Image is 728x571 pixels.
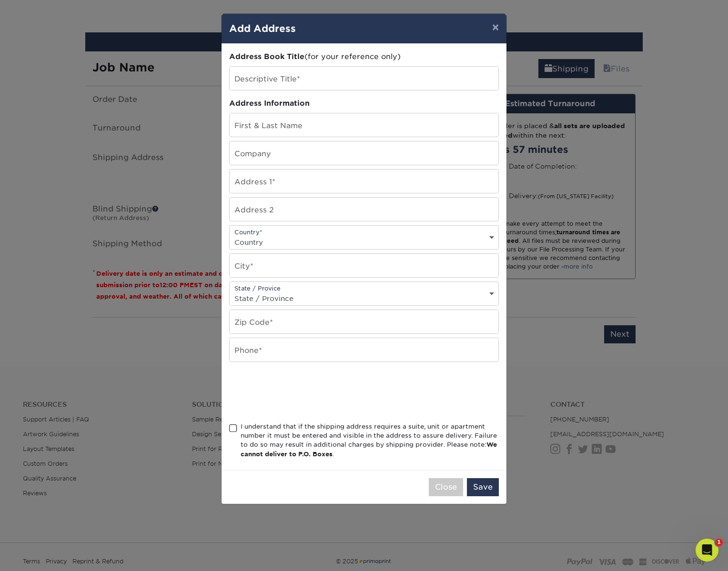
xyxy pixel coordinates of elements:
[467,478,499,496] button: Save
[485,14,506,40] button: ×
[715,539,723,546] span: 1
[229,51,499,62] div: (for your reference only)
[229,98,499,109] div: Address Information
[229,373,374,411] iframe: reCAPTCHA
[229,21,499,36] h4: Add Address
[229,52,304,61] span: Address Book Title
[241,441,497,457] b: We cannot deliver to P.O. Boxes
[241,422,499,459] div: I understand that if the shipping address requires a suite, unit or apartment number it must be e...
[696,539,718,561] iframe: Intercom live chat
[429,478,463,496] button: Close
